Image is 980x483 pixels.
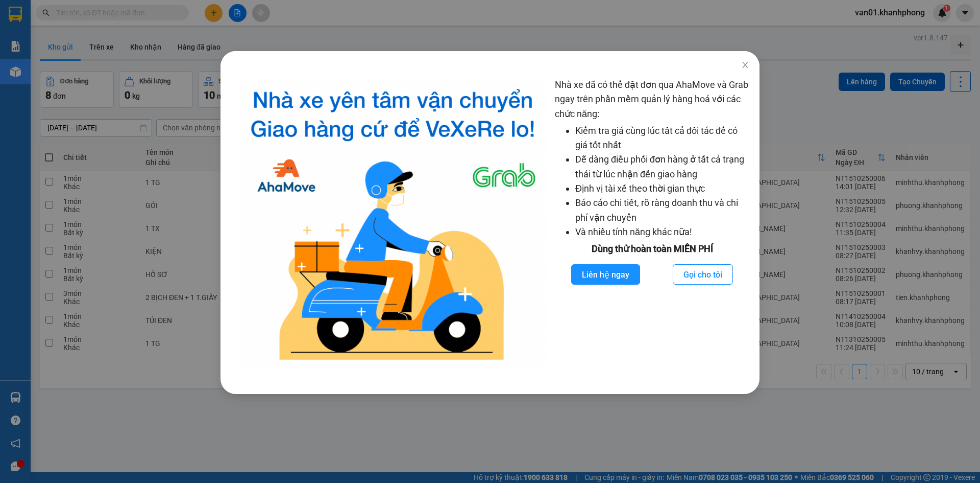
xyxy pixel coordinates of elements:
[575,152,749,181] li: Dễ dàng điều phối đơn hàng ở tất cả trạng thái từ lúc nhận đến giao hàng
[731,51,759,80] button: Close
[571,264,640,285] button: Liên hệ ngay
[575,196,749,225] li: Báo cáo chi tiết, rõ ràng doanh thu và chi phí vận chuyển
[741,61,749,69] span: close
[683,268,722,281] span: Gọi cho tôi
[575,124,749,153] li: Kiểm tra giá cùng lúc tất cả đối tác để có giá tốt nhất
[582,268,629,281] span: Liên hệ ngay
[555,242,749,256] div: Dùng thử hoàn toàn MIỄN PHÍ
[575,181,749,196] li: Định vị tài xế theo thời gian thực
[239,78,547,369] img: logo
[575,225,749,239] li: Và nhiều tính năng khác nữa!
[673,264,733,285] button: Gọi cho tôi
[555,78,749,369] div: Nhà xe đã có thể đặt đơn qua AhaMove và Grab ngay trên phần mềm quản lý hàng hoá với các chức năng:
